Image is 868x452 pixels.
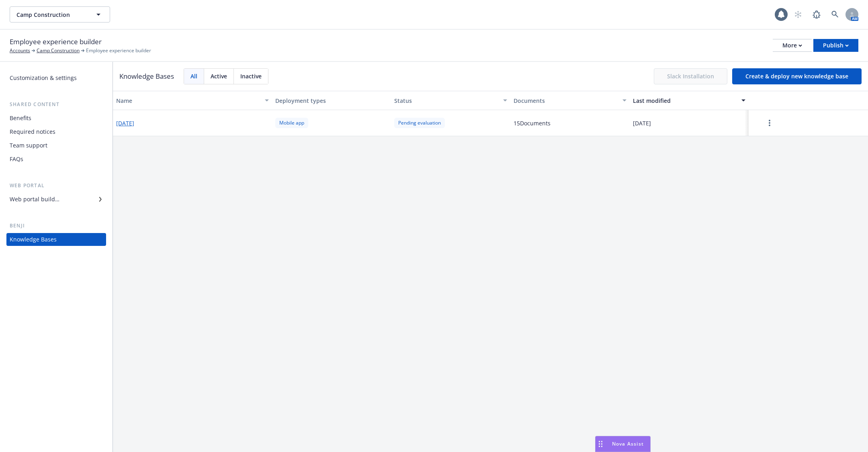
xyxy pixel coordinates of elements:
a: Search [827,6,843,22]
button: Last modified [630,91,749,110]
a: Camp Construction [37,47,80,54]
div: Web portal [6,182,106,190]
span: Camp Construction [16,10,86,19]
a: Knowledge Bases [6,233,106,246]
h3: Knowledge Bases [119,71,174,82]
span: 15 Document s [514,119,551,127]
div: Customization & settings [10,72,77,84]
span: Active [211,72,227,80]
div: Benefits [10,112,31,125]
button: Camp Construction [10,6,110,22]
button: Deployment types [272,91,391,110]
button: More [773,39,812,52]
a: more [765,118,774,128]
div: Drag to move [596,436,606,452]
div: Publish [823,39,849,51]
span: Inactive [240,72,262,80]
div: Team support [10,139,47,152]
span: All [190,72,197,80]
span: Nova Assist [612,440,644,447]
div: Shared content [6,100,106,108]
span: Employee experience builder [86,47,151,54]
button: Status [391,91,510,110]
div: Name [116,96,260,105]
a: Required notices [6,125,106,138]
div: Status [394,96,498,105]
button: [DATE] [116,119,134,127]
a: Web portal builder [6,193,106,206]
a: FAQs [6,153,106,166]
div: Required notices [10,125,55,138]
button: Name [113,91,272,110]
a: Team support [6,139,106,152]
button: Nova Assist [595,436,651,452]
button: more [752,115,787,131]
div: Knowledge Bases [10,233,57,246]
button: Publish [813,39,858,52]
span: Employee experience builder [10,37,102,47]
a: Report a Bug [809,6,825,22]
a: Customization & settings [6,72,106,84]
div: Web portal builder [10,193,59,206]
a: Accounts [10,47,30,54]
a: Benefits [6,112,106,125]
div: FAQs [10,153,23,166]
span: [DATE] [633,119,651,127]
a: Start snowing [790,6,806,22]
button: Create & deploy new knowledge base [732,68,862,84]
div: Pending evaluation [394,118,445,128]
button: Documents [510,91,630,110]
div: Deployment types [275,96,388,105]
div: Documents [514,96,618,105]
div: Mobile app [275,118,308,128]
div: Benji [6,222,106,230]
div: More [782,39,802,51]
div: Last modified [633,96,737,105]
